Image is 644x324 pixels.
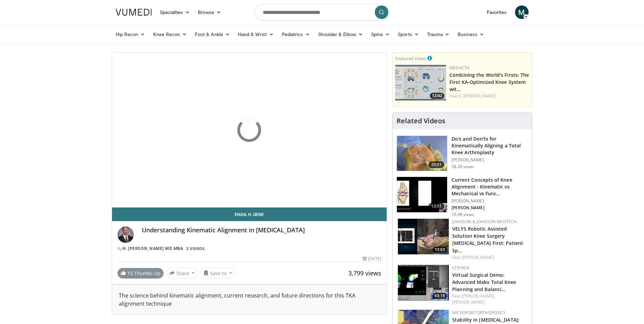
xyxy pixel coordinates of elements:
[394,28,423,41] a: Sports
[398,219,449,254] img: abe8434e-c392-4864-8b80-6cc2396b85ec.150x105_q85_crop-smart_upscale.jpg
[459,93,496,99] a: E. [PERSON_NAME]
[454,28,488,41] a: Business
[449,93,529,99] div: Feat.
[423,28,454,41] a: Trauma
[395,65,446,101] a: 12:02
[449,65,470,71] a: Medacta
[194,5,225,19] a: Browse
[397,117,445,125] h4: Related Videos
[452,198,528,204] p: [PERSON_NAME]
[452,157,528,163] p: [PERSON_NAME]
[452,164,474,169] p: 58.2K views
[112,208,387,221] a: Email H. Gene
[112,28,149,41] a: Hip Recon
[149,28,191,41] a: Knee Recon
[452,219,517,224] a: Johnson & Johnson MedTech
[363,256,381,262] div: [DATE]
[397,136,447,171] img: howell_knee_1.png.150x105_q85_crop-smart_upscale.jpg
[234,28,278,41] a: Hand & Wrist
[184,246,207,252] a: 2 Videos
[483,5,511,19] a: Favorites
[278,28,314,41] a: Pediatrics
[314,28,367,41] a: Shoulder & Elbow
[367,28,394,41] a: Spine
[430,93,444,99] span: 12:02
[348,269,381,277] span: 3,799 views
[166,268,198,278] button: Share
[397,177,528,217] a: 13:51 Current Concepts of Knee Alignment - Kinematic vs Mechanical vs Func… [PERSON_NAME] [PERSON...
[452,212,474,217] p: 10.9K views
[462,254,494,260] a: [PERSON_NAME]
[142,227,382,234] h4: Understanding Kinematic Alignment in [MEDICAL_DATA]
[452,265,469,271] a: Stryker
[254,4,390,20] input: Search topics, interventions
[117,227,134,243] img: Avatar
[433,247,447,253] span: 12:03
[452,310,505,316] a: MicroPort Orthopedics
[116,9,152,16] img: VuMedi Logo
[156,5,194,19] a: Specialties
[452,205,528,211] p: [PERSON_NAME]
[127,270,133,276] span: 15
[117,246,382,252] div: By
[449,72,529,92] a: Combining the World’s Firsts: The First KA-Optimized Knee System wit…
[397,177,447,212] img: ab6dcc5e-23fe-4b2c-862c-91d6e6d499b4.150x105_q85_crop-smart_upscale.jpg
[200,268,235,278] button: Save to
[123,246,183,251] a: H. [PERSON_NAME] MD MBA
[462,293,495,299] a: [PERSON_NAME],
[452,254,527,260] div: Feat.
[117,268,164,278] a: 15 Thumbs Up
[515,5,529,19] a: M
[428,203,445,210] span: 13:51
[452,272,516,292] a: Virtual Surgical Demo: Advanced Mako Total Knee Planning and Balanci…
[398,265,449,301] img: 7d0c74a0-cfc5-42ec-9f2e-5fcd55f82e8d.150x105_q85_crop-smart_upscale.jpg
[452,136,528,156] h3: Do's and Don'ts for Kinematically Aligning a Total Knee Arthroplasty
[452,293,527,305] div: Feat.
[395,55,426,61] small: Featured Video
[191,28,234,41] a: Foot & Ankle
[395,65,446,101] img: aaf1b7f9-f888-4d9f-a252-3ca059a0bd02.150x105_q85_crop-smart_upscale.jpg
[452,299,484,305] a: [PERSON_NAME]
[428,161,445,168] span: 20:51
[433,293,447,299] span: 63:15
[452,177,528,197] h3: Current Concepts of Knee Alignment - Kinematic vs Mechanical vs Func…
[397,136,528,172] a: 20:51 Do's and Don'ts for Kinematically Aligning a Total Knee Arthroplasty [PERSON_NAME] 58.2K views
[452,226,523,253] a: VELYS Robotic Assisted Solution Knee Surgery [MEDICAL_DATA] First: Patient Sp…
[398,265,449,301] a: 63:15
[119,291,380,308] div: The science behind kinematic alignment, current research, and future directions for this TKA alig...
[398,219,449,254] a: 12:03
[112,53,387,208] video-js: Video Player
